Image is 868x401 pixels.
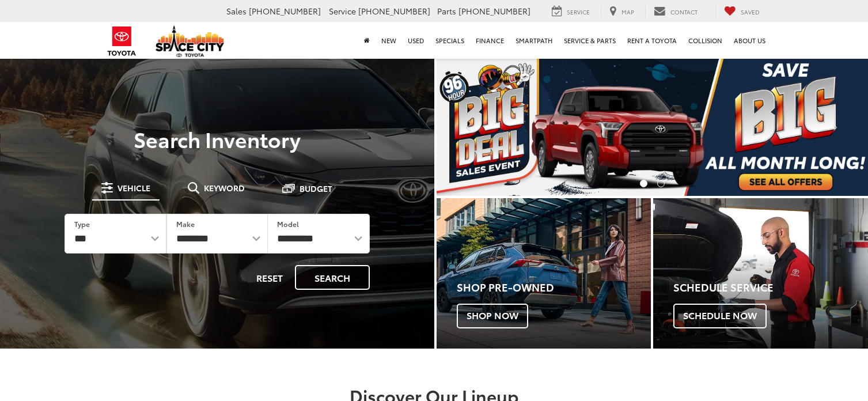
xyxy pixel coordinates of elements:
[683,22,728,59] a: Collision
[358,22,376,59] a: Home
[176,219,195,229] label: Make
[295,265,370,290] button: Search
[621,22,683,59] a: Rent a Toyota
[653,198,868,349] a: Schedule Service Schedule Now
[673,282,868,293] h4: Schedule Service
[358,5,430,17] span: [PHONE_NUMBER]
[543,5,598,18] a: Service
[100,22,143,60] img: Toyota
[457,282,651,293] h4: Shop Pre-Owned
[226,5,247,17] span: Sales
[558,22,621,59] a: Service & Parts
[728,22,771,59] a: About Us
[204,184,245,192] span: Keyword
[430,22,470,59] a: Specials
[601,5,643,18] a: Map
[653,198,868,349] div: Toyota
[673,304,767,328] span: Schedule Now
[670,7,698,16] span: Contact
[117,184,150,192] span: Vehicle
[567,7,590,16] span: Service
[300,184,332,192] span: Budget
[277,219,299,229] label: Model
[470,22,510,59] a: Finance
[715,5,768,18] a: My Saved Vehicles
[437,198,651,349] div: Toyota
[402,22,430,59] a: Used
[803,81,868,173] button: Click to view next picture.
[376,22,402,59] a: New
[437,5,456,17] span: Parts
[458,5,530,17] span: [PHONE_NUMBER]
[621,7,634,16] span: Map
[640,180,647,187] li: Go to slide number 1.
[437,198,651,349] a: Shop Pre-Owned Shop Now
[329,5,356,17] span: Service
[510,22,558,59] a: SmartPath
[741,7,760,16] span: Saved
[645,5,706,18] a: Contact
[657,180,665,187] li: Go to slide number 2.
[249,5,321,17] span: [PHONE_NUMBER]
[437,81,501,173] button: Click to view previous picture.
[457,304,528,328] span: Shop Now
[247,265,293,290] button: Reset
[156,25,225,57] img: Space City Toyota
[48,127,386,150] h3: Search Inventory
[74,219,90,229] label: Type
